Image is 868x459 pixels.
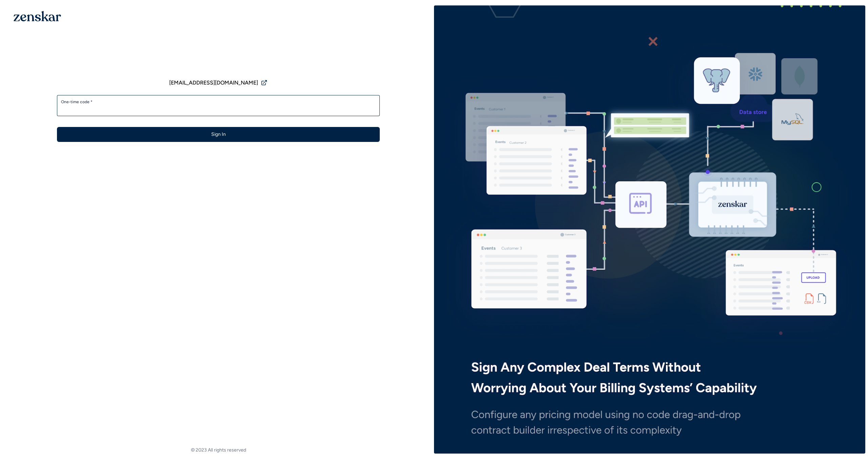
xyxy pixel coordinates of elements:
footer: © 2023 All rights reserved [3,447,434,454]
label: One-time code * [61,99,376,105]
span: [EMAIL_ADDRESS][DOMAIN_NAME] [169,79,258,87]
img: 1OGAJ2xQqyY4LXKgY66KYq0eOWRCkrZdAb3gUhuVAqdWPZE9SRJmCz+oDMSn4zDLXe31Ii730ItAGKgCKgCCgCikA4Av8PJUP... [14,11,61,21]
button: Sign In [57,127,380,142]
